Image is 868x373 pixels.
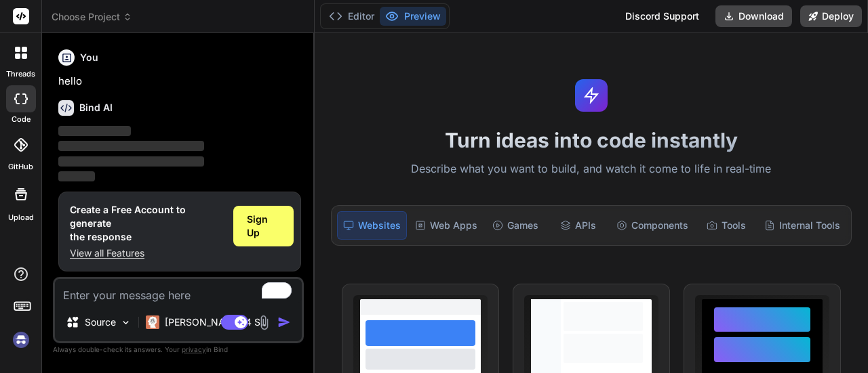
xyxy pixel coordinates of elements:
[715,5,792,27] button: Download
[58,171,95,181] span: ‌
[120,317,132,328] img: Pick Models
[696,211,756,240] div: Tools
[58,74,301,89] p: hello
[182,345,206,353] span: privacy
[52,10,132,24] span: Choose Project
[277,315,291,329] img: icon
[55,279,302,303] textarea: To enrich screen reader interactions, please activate Accessibility in Grammarly extension settings
[548,211,608,240] div: APIs
[323,7,380,26] button: Editor
[323,160,860,178] p: Describe what you want to build, and watch it come to life in real-time
[486,211,545,240] div: Games
[8,161,33,173] label: GitHub
[247,213,280,240] span: Sign Up
[410,211,483,240] div: Web Apps
[58,141,204,151] span: ‌
[380,7,446,26] button: Preview
[165,315,266,329] p: [PERSON_NAME] 4 S..
[759,211,846,240] div: Internal Tools
[8,212,34,223] label: Upload
[58,156,204,167] span: ‌
[611,211,694,240] div: Components
[53,343,304,356] p: Always double-check its answers. Your in Bind
[80,51,98,64] h6: You
[323,128,860,152] h1: Turn ideas into code instantly
[9,328,33,351] img: signin
[58,126,131,136] span: ‌
[337,211,407,240] div: Websites
[6,68,35,80] label: threads
[70,246,222,260] p: View all Features
[12,114,31,125] label: code
[79,101,113,114] h6: Bind AI
[146,315,159,329] img: Claude 4 Sonnet
[85,315,116,329] p: Source
[800,5,862,27] button: Deploy
[256,315,272,330] img: attachment
[70,203,222,244] h1: Create a Free Account to generate the response
[617,5,707,27] div: Discord Support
